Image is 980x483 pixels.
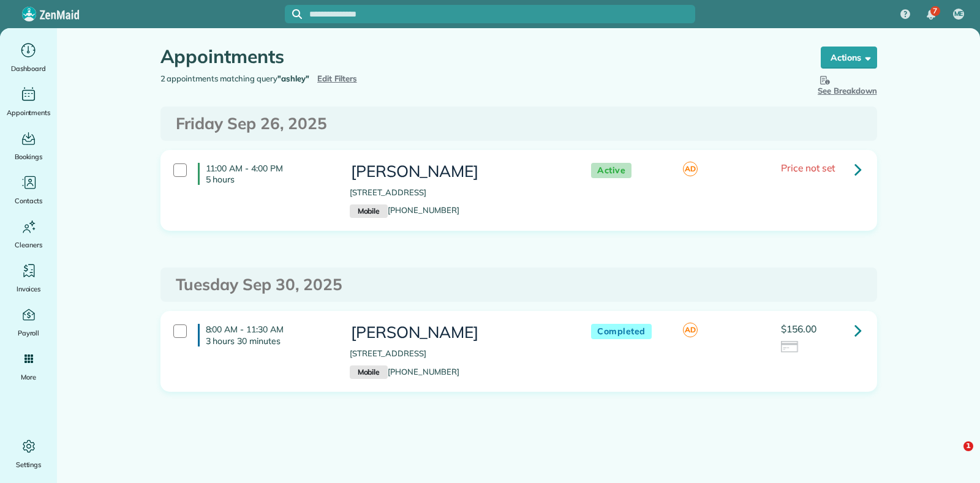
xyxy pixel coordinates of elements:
h4: 11:00 AM - 4:00 PM [198,163,331,185]
span: Invoices [17,283,41,295]
a: Settings [5,436,52,471]
iframe: Intercom live chat [938,441,968,471]
h3: [PERSON_NAME] [350,163,567,181]
p: 3 hours 30 minutes [206,335,331,346]
a: Mobile[PHONE_NUMBER] [350,205,459,215]
a: Edit Filters [317,73,357,83]
span: Price not set [781,162,835,174]
span: Bookings [15,151,43,163]
p: [STREET_ADDRESS] [350,187,567,199]
div: 7 unread notifications [918,1,944,28]
span: Contacts [15,195,42,207]
h3: Tuesday Sep 30, 2025 [176,276,862,294]
span: Settings [16,459,42,471]
strong: "ashley" [277,73,309,83]
span: AD [683,162,698,176]
span: Cleaners [15,239,42,251]
button: Actions [821,47,877,69]
a: Payroll [5,305,52,339]
p: 5 hours [206,174,331,185]
h1: Appointments [160,47,797,67]
span: Completed [591,324,652,339]
a: Appointments [5,84,52,119]
small: Mobile [350,204,388,218]
h3: Friday Sep 26, 2025 [176,115,862,133]
a: Invoices [5,261,52,295]
span: ME [954,9,963,19]
span: More [21,371,36,383]
span: 1 [963,441,973,451]
span: 7 [933,6,937,16]
img: icon_credit_card_neutral-3d9a980bd25ce6dbb0f2033d7200983694762465c175678fcbc2d8f4bc43548e.png [781,341,799,354]
button: Focus search [285,9,302,19]
span: Appointments [7,107,51,119]
small: Mobile [350,365,388,379]
a: Dashboard [5,40,52,75]
h4: 8:00 AM - 11:30 AM [198,324,331,346]
h3: [PERSON_NAME] [350,324,567,342]
span: $156.00 [781,323,816,335]
div: 2 appointments matching query [151,73,519,85]
span: Payroll [18,327,40,339]
span: See Breakdown [818,73,877,95]
svg: Focus search [292,9,302,19]
a: Mobile[PHONE_NUMBER] [350,367,459,376]
p: [STREET_ADDRESS] [350,348,567,360]
span: Active [591,163,631,178]
a: Cleaners [5,217,52,251]
a: Contacts [5,173,52,207]
button: See Breakdown [818,73,877,97]
span: Dashboard [11,62,46,75]
span: AD [683,323,698,337]
a: Bookings [5,129,52,163]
